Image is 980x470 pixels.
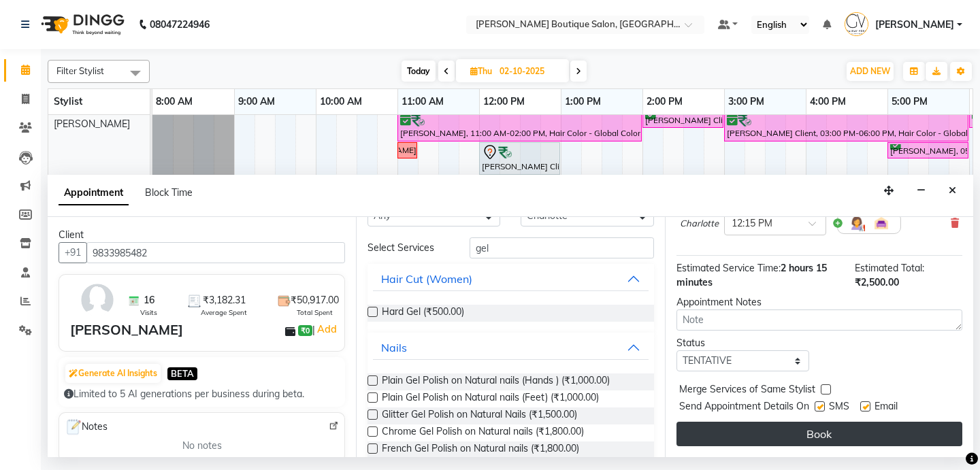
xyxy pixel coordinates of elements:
[382,407,577,424] span: Glitter Gel Polish on Natural Nails (₹1,500.00)
[480,144,559,173] div: [PERSON_NAME] Client, 12:00 PM-01:00 PM, Men Grooming - Hair Cut With [PERSON_NAME]
[806,92,849,112] a: 4:00 PM
[35,5,128,44] img: logo
[470,237,653,258] input: Search by service name
[676,262,781,274] span: Estimated Service Time:
[235,92,278,112] a: 9:00 AM
[382,390,599,407] span: Plain Gel Polish on Natural nails (Feet) (₹1,000.00)
[676,422,962,446] button: Book
[78,280,117,320] img: avatar
[54,118,130,130] span: [PERSON_NAME]
[291,293,339,307] span: ₹50,917.00
[64,387,340,401] div: Limited to 5 AI generations per business during beta.
[182,439,222,453] span: No notes
[855,276,899,288] span: ₹2,500.00
[873,215,889,231] img: Interior.png
[140,307,157,318] span: Visits
[676,295,962,309] div: Appointment Notes
[679,399,809,416] span: Send Appointment Details On
[59,242,87,263] button: +91
[399,114,640,139] div: [PERSON_NAME], 11:00 AM-02:00 PM, Hair Color - Global Color (Onwards)
[316,92,365,112] a: 10:00 AM
[382,441,579,458] span: French Gel Polish on Natural nails (₹1,800.00)
[676,336,809,350] div: Status
[480,92,528,112] a: 12:00 PM
[167,367,197,380] span: BETA
[888,92,931,112] a: 5:00 PM
[373,335,648,360] button: Nails
[398,92,447,112] a: 11:00 AM
[849,215,865,231] img: Hairdresser.png
[467,66,495,76] span: Thu
[382,305,464,322] span: Hard Gel (₹500.00)
[150,5,210,44] b: 08047224946
[943,180,962,201] button: Close
[561,92,604,112] a: 1:00 PM
[845,12,868,36] img: Tanvi Vora
[495,61,563,82] input: 2025-10-02
[298,325,312,336] span: ₹0
[86,242,345,263] input: Search by Name/Mobile/Email/Code
[145,186,193,199] span: Block Time
[312,321,339,337] span: |
[875,399,898,416] span: Email
[725,92,768,112] a: 3:00 PM
[297,307,333,318] span: Total Spent
[644,114,722,127] div: [PERSON_NAME] Client, 02:00 PM-03:00 PM, Hair Color - Global Color (Onwards)
[402,61,436,82] span: Today
[847,62,894,81] button: ADD NEW
[144,293,154,307] span: 16
[56,65,104,76] span: Filter Stylist
[373,267,648,291] button: Hair Cut (Women)
[152,92,196,112] a: 8:00 AM
[680,217,719,231] span: Charlotte
[855,262,924,274] span: Estimated Total:
[679,382,815,399] span: Merge Services of Same Stylist
[201,307,247,318] span: Average Spent
[850,66,890,76] span: ADD NEW
[643,92,686,112] a: 2:00 PM
[382,373,610,390] span: Plain Gel Polish on Natural nails (Hands ) (₹1,000.00)
[315,321,339,337] a: Add
[65,364,161,383] button: Generate AI Insights
[59,181,129,205] span: Appointment
[829,399,849,416] span: SMS
[382,424,584,441] span: Chrome Gel Polish on Natural nails (₹1,800.00)
[350,144,465,156] div: [PERSON_NAME] consultation
[65,418,108,436] span: Notes
[54,95,82,107] span: Stylist
[70,320,183,340] div: [PERSON_NAME]
[59,228,345,242] div: Client
[889,144,967,157] div: [PERSON_NAME], 05:00 PM-06:00 PM, Hair Color - Global Color (Onwards)
[357,241,459,255] div: Select Services
[381,271,472,287] div: Hair Cut (Women)
[875,18,954,32] span: [PERSON_NAME]
[725,114,967,139] div: [PERSON_NAME] Client, 03:00 PM-06:00 PM, Hair Color - Global Color (Onwards)
[203,293,246,307] span: ₹3,182.31
[381,339,407,356] div: Nails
